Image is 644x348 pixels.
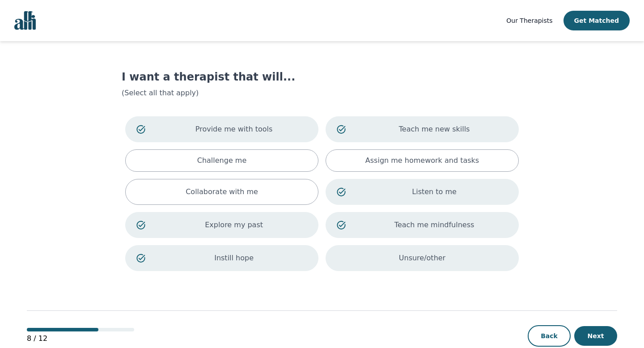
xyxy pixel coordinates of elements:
[122,70,522,84] h1: I want a therapist that will...
[365,155,479,166] p: Assign me homework and tasks
[14,11,36,30] img: alli logo
[506,15,552,26] a: Our Therapists
[197,155,247,166] p: Challenge me
[361,187,508,197] p: Listen to me
[563,11,630,30] button: Get Matched
[122,88,522,98] p: (Select all that apply)
[361,124,508,135] p: Teach me new skills
[161,220,307,230] p: Explore my past
[161,253,307,263] p: Instill hope
[528,325,571,347] button: Back
[506,17,552,24] span: Our Therapists
[361,220,508,230] p: Teach me mindfulness
[161,124,307,135] p: Provide me with tools
[399,253,445,263] p: Unsure/other
[186,187,258,197] p: Collaborate with me
[27,333,134,344] p: 8 / 12
[574,326,617,346] button: Next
